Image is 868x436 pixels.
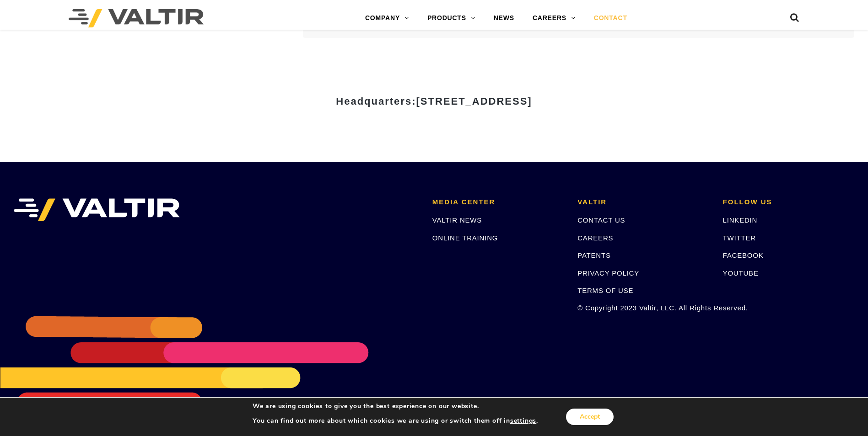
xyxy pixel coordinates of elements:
[723,216,758,224] a: LINKEDIN
[336,96,532,107] strong: Headquarters:
[723,269,759,277] a: YOUTUBE
[577,216,625,224] a: CONTACT US
[432,198,564,206] h2: MEDIA CENTER
[577,287,633,294] a: TERMS OF USE
[510,417,536,425] button: settings
[723,234,756,242] a: TWITTER
[485,9,523,27] a: NEWS
[416,96,532,107] span: [STREET_ADDRESS]
[418,9,485,27] a: PRODUCTS
[577,269,639,277] a: PRIVACY POLICY
[577,251,611,259] a: PATENTS
[432,234,498,242] a: ONLINE TRAINING
[253,402,538,410] p: We are using cookies to give you the best experience on our website.
[356,9,418,27] a: COMPANY
[577,234,613,242] a: CAREERS
[523,9,585,27] a: CAREERS
[723,198,854,206] h2: FOLLOW US
[69,9,204,27] img: Valtir
[566,409,614,425] button: Accept
[14,198,180,221] img: VALTIR
[253,417,538,425] p: You can find out more about which cookies we are using or switch them off in .
[432,216,482,224] a: VALTIR NEWS
[577,303,709,313] p: © Copyright 2023 Valtir, LLC. All Rights Reserved.
[723,251,764,259] a: FACEBOOK
[585,9,636,27] a: CONTACT
[577,198,709,206] h2: VALTIR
